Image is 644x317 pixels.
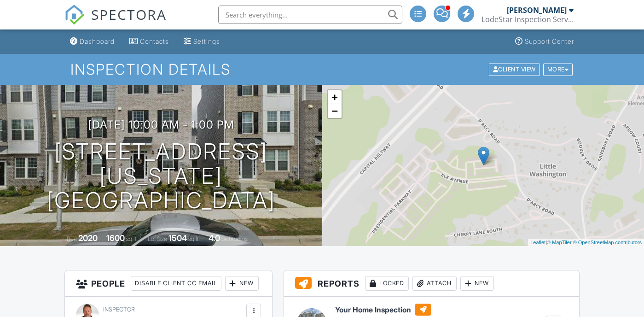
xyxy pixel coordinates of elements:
div: New [225,276,259,291]
h1: Inspection Details [70,61,574,77]
a: Zoom in [328,90,342,104]
a: Support Center [511,33,578,50]
img: The Best Home Inspection Software - Spectora [64,5,85,25]
div: | [528,239,644,247]
div: Contacts [140,37,169,45]
span: Inspector [103,306,135,313]
div: Locked [365,276,409,291]
a: Zoom out [328,104,342,118]
div: 2020 [78,233,98,243]
div: Support Center [525,37,574,45]
a: Contacts [126,33,173,50]
a: © MapTiler [547,240,572,245]
div: [PERSON_NAME] [507,6,567,15]
div: More [543,63,573,76]
div: Disable Client CC Email [131,276,221,291]
h3: [DATE] 10:00 am - 1:00 pm [88,118,234,131]
div: Dashboard [80,37,115,45]
div: New [460,276,494,291]
span: SPECTORA [91,5,167,24]
div: Client View [489,63,540,76]
div: Attach [412,276,457,291]
div: 4.0 [209,233,220,243]
h3: Reports [284,270,579,297]
a: Leaflet [530,240,545,245]
div: Settings [193,37,220,45]
h1: [STREET_ADDRESS][US_STATE] [GEOGRAPHIC_DATA] [15,140,307,212]
h6: Your Home Inspection [335,304,431,316]
h3: People [65,270,272,297]
span: sq.ft. [188,235,200,242]
div: LodeStar Inspection Services [482,15,574,24]
a: Dashboard [66,33,118,50]
span: Built [67,235,77,242]
a: © OpenStreetMap contributors [573,240,642,245]
span: sq. ft. [126,235,139,242]
input: Search everything... [218,6,402,24]
span: bathrooms [221,235,248,242]
div: 1504 [168,233,187,243]
div: 1600 [106,233,125,243]
a: Settings [180,33,224,50]
a: Client View [488,65,542,72]
a: SPECTORA [64,12,167,32]
span: Lot Size [148,235,167,242]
